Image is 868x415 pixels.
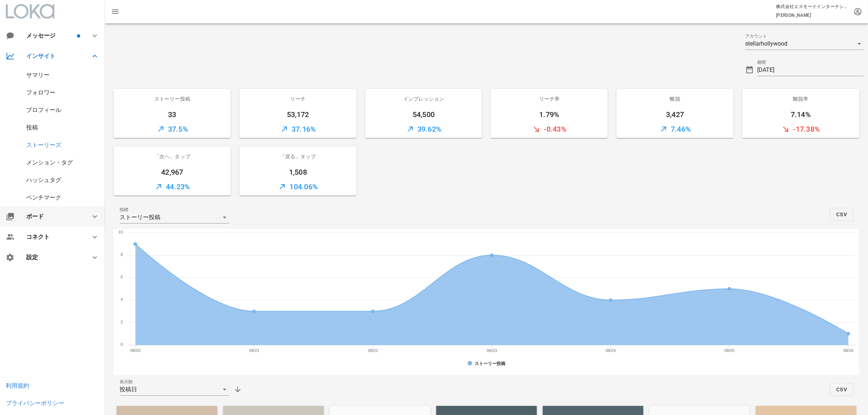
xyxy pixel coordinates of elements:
div: 39.62% [365,120,482,138]
div: メッセージ [26,32,75,39]
div: 37.16% [240,120,357,138]
div: 表示順投稿日 [120,384,229,395]
a: ストーリーズ [26,141,61,148]
div: 37.5% [114,120,231,138]
div: 「戻る」タップ [240,147,357,166]
text: 0 [121,342,123,346]
text: 08/22 [368,348,378,353]
div: 7.14% [742,109,859,120]
tspan: ストーリー投稿 [475,361,506,366]
span: バッジ [77,34,80,38]
div: 33 [114,109,231,120]
div: -17.38% [742,120,859,138]
button: CSV [830,208,853,221]
div: 54,500 [365,109,482,120]
p: [PERSON_NAME] [776,12,849,19]
div: 1.79% [491,109,608,120]
text: 08/26 [843,348,853,353]
a: サマリー [26,71,50,78]
div: 離脱率 [742,89,859,109]
div: ストーリー投稿 [120,214,160,221]
a: ハッシュタグ [26,177,61,183]
a: プライバシーポリシー [6,400,64,407]
a: メンション・タグ [26,159,73,166]
text: 8 [121,252,123,257]
text: 08/21 [249,348,260,353]
div: 3,427 [616,109,733,120]
span: CSV [836,387,847,392]
div: ボード [26,213,82,220]
span: CSV [836,212,847,217]
text: 2 [121,320,123,324]
a: プロフィール [26,106,61,113]
div: -0.43% [491,120,608,138]
div: 離脱 [616,89,733,109]
text: 08/20 [131,348,141,353]
div: 7.46% [616,120,733,138]
text: 08/24 [606,348,616,353]
div: 「次へ」タップ [114,147,231,166]
div: 53,172 [240,109,357,120]
div: stellarhollywood [745,40,787,47]
p: 株式会社エスモードインターナショナル [776,3,849,10]
text: 08/25 [724,348,735,353]
text: 4 [121,297,123,302]
div: リーチ [240,89,357,109]
div: インサイト [26,53,82,59]
div: コネクト [26,233,82,240]
a: フォロワー [26,89,55,96]
a: 投稿 [26,124,38,131]
div: 指標ストーリー投稿 [120,212,229,223]
button: CSV [830,383,853,396]
text: 10 [118,230,123,234]
div: 42,967 [114,166,231,178]
div: ストーリー投稿 [114,89,231,109]
div: 1,508 [240,166,357,178]
div: 104.06% [240,178,357,195]
div: インプレッション [365,89,482,109]
text: 6 [121,275,123,279]
a: 利用規約 [6,382,29,389]
div: リーチ率 [491,89,608,109]
div: 44.23% [114,178,231,195]
a: ベンチマーク [26,194,61,201]
div: アカウントstellarhollywood [745,38,864,50]
div: 投稿日 [120,386,137,393]
text: 08/23 [487,348,497,353]
div: 設定 [26,254,82,261]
